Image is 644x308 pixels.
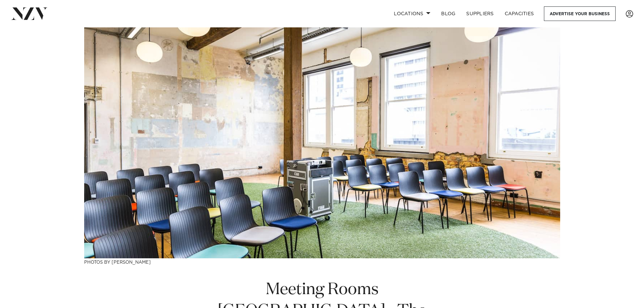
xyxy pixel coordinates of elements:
[461,6,499,21] a: SUPPLIERS
[499,6,540,21] a: Capacities
[436,6,461,21] a: BLOG
[388,6,436,21] a: Locations
[11,7,48,20] img: nzv-logo.png
[544,6,616,21] a: Advertise your business
[84,27,560,258] img: Meeting Rooms Auckland - The Top 23
[84,258,560,265] h3: Photos by [PERSON_NAME]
